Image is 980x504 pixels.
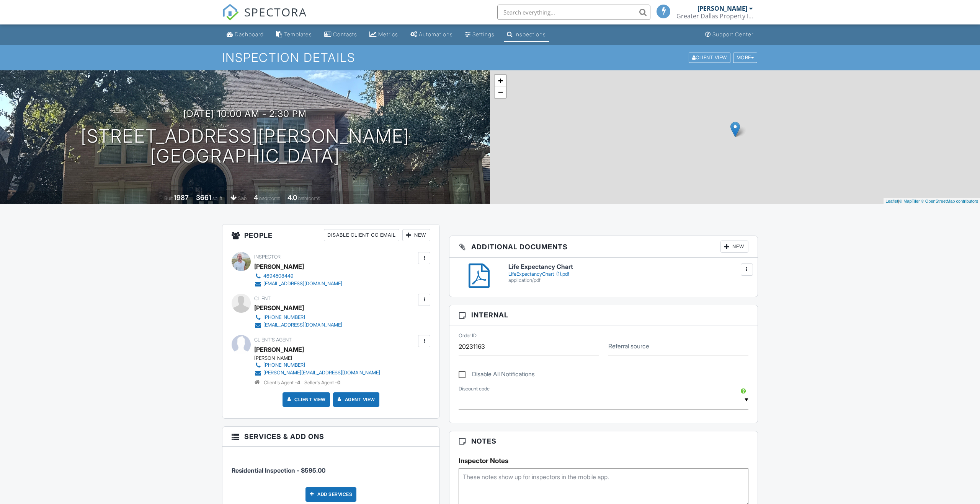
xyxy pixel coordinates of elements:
[297,380,300,385] strong: 4
[462,28,498,42] a: Settings
[402,229,430,241] div: New
[222,224,439,246] h3: People
[259,195,280,201] span: bedrooms
[222,4,239,21] img: The Best Home Inspection Software - Spectora
[407,28,456,42] a: Automations (Basic)
[254,296,271,301] span: Client
[254,369,380,377] a: [PERSON_NAME][EMAIL_ADDRESS][DOMAIN_NAME]
[232,452,430,481] li: Service: Residential Inspection
[321,28,360,42] a: Contacts
[164,195,173,201] span: Built
[244,4,307,20] span: SPECTORA
[720,241,748,253] div: New
[688,54,732,60] a: Client View
[254,355,386,361] div: [PERSON_NAME]
[459,457,748,465] h5: Inspector Notes
[287,193,297,202] div: 4.0
[254,193,258,202] div: 4
[712,31,753,37] div: Support Center
[183,109,307,119] h3: [DATE] 10:00 am - 2:30 pm
[336,396,375,403] a: Agent View
[508,277,748,283] div: application/pdf
[608,342,649,350] label: Referral source
[285,396,326,403] a: Client View
[254,361,380,369] a: [PHONE_NUMBER]
[222,10,307,26] a: SPECTORA
[508,263,748,270] h6: Life Expectancy Chart
[304,380,340,385] span: Seller's Agent -
[273,28,315,42] a: Templates
[254,272,342,280] a: 4694508449
[497,5,650,20] input: Search everything...
[222,427,439,447] h3: Services & Add ons
[174,193,189,202] div: 1987
[459,371,535,380] label: Disable All Notifications
[733,52,758,63] div: More
[263,281,342,287] div: [EMAIL_ADDRESS][DOMAIN_NAME]
[504,28,549,42] a: Inspections
[298,195,320,201] span: bathrooms
[449,305,758,325] h3: Internal
[254,261,304,272] div: [PERSON_NAME]
[264,380,301,385] span: Client's Agent -
[419,31,453,37] div: Automations
[222,51,758,64] h1: Inspection Details
[263,314,305,320] div: [PHONE_NUMBER]
[235,31,264,37] div: Dashboard
[378,31,398,37] div: Metrics
[224,28,267,42] a: Dashboard
[232,467,325,474] span: Residential Inspection - $595.00
[196,193,211,202] div: 3661
[495,75,506,86] a: Zoom in
[697,5,747,12] div: [PERSON_NAME]
[324,229,399,241] div: Disable Client CC Email
[702,28,756,42] a: Support Center
[676,12,753,20] div: Greater Dallas Property Inspections LLC
[212,195,223,201] span: sq. ft.
[472,31,495,37] div: Settings
[514,31,546,37] div: Inspections
[495,86,506,98] a: Zoom out
[263,362,305,368] div: [PHONE_NUMBER]
[899,199,920,203] a: © MapTiler
[885,199,898,203] a: Leaflet
[366,28,401,42] a: Metrics
[254,314,342,321] a: [PHONE_NUMBER]
[81,126,410,167] h1: [STREET_ADDRESS][PERSON_NAME] [GEOGRAPHIC_DATA]
[508,263,748,283] a: Life Expectancy Chart LifeExpectancyChart_(1).pdf application/pdf
[254,280,342,288] a: [EMAIL_ADDRESS][DOMAIN_NAME]
[921,199,978,203] a: © OpenStreetMap contributors
[449,236,758,258] h3: Additional Documents
[254,254,281,260] span: Inspector
[238,195,247,201] span: slab
[254,321,342,329] a: [EMAIL_ADDRESS][DOMAIN_NAME]
[263,322,342,328] div: [EMAIL_ADDRESS][DOMAIN_NAME]
[263,370,380,376] div: [PERSON_NAME][EMAIL_ADDRESS][DOMAIN_NAME]
[459,385,490,392] label: Discount code
[449,431,758,451] h3: Notes
[254,302,304,314] div: [PERSON_NAME]
[254,337,292,343] span: Client's Agent
[333,31,357,37] div: Contacts
[337,380,340,385] strong: 0
[884,198,980,205] div: |
[459,332,477,339] label: Order ID
[305,487,356,502] div: Add Services
[254,344,304,355] a: [PERSON_NAME]
[284,31,312,37] div: Templates
[689,52,730,63] div: Client View
[508,271,748,277] div: LifeExpectancyChart_(1).pdf
[263,273,294,279] div: 4694508449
